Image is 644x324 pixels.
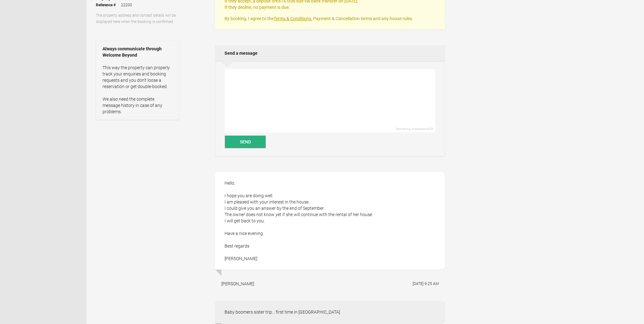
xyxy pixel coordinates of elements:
a: Terms & Conditions [274,16,311,21]
button: Send [225,136,266,148]
span: 22200 [121,2,142,8]
div: Baby boomers sister trip... first time in [GEOGRAPHIC_DATA]. [215,301,445,323]
strong: Always communicate through Welcome Beyond [103,46,173,58]
p: By booking, I agree to the , Payment & Cancellation terms and any house rules. [225,15,436,22]
strong: Reference # [96,2,121,8]
p: This way the property can properly track your enquiries and booking requests and you don’t loose ... [103,64,173,115]
p: The property address and contact details will be displayed here when the booking is confirmed. [96,12,179,25]
div: [PERSON_NAME] [221,281,254,287]
flynt-date-display: [DATE] 9:25 AM [413,282,439,286]
div: Hello, I hope you are doing well. I am pleased with your interest in the house. I could give you ... [215,172,445,270]
h2: Send a message [215,45,445,61]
